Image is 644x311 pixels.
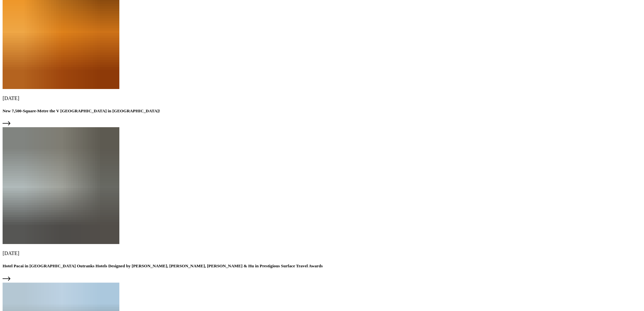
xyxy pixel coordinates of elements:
[3,263,641,269] h5: Hotel Pacai in [GEOGRAPHIC_DATA] Outranks Hotels Designed by [PERSON_NAME], [PERSON_NAME], [PERSO...
[3,127,119,244] img: Hotel Pacai in Vilnius Outranks Hotels Designed by Zaha Hadid, Dayana Lee, Neri & Hu in Prestigio...
[3,108,641,114] h5: New 7,500-Square-Metre the V [GEOGRAPHIC_DATA] in [GEOGRAPHIC_DATA]!
[3,95,641,101] p: [DATE]
[3,250,641,256] p: [DATE]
